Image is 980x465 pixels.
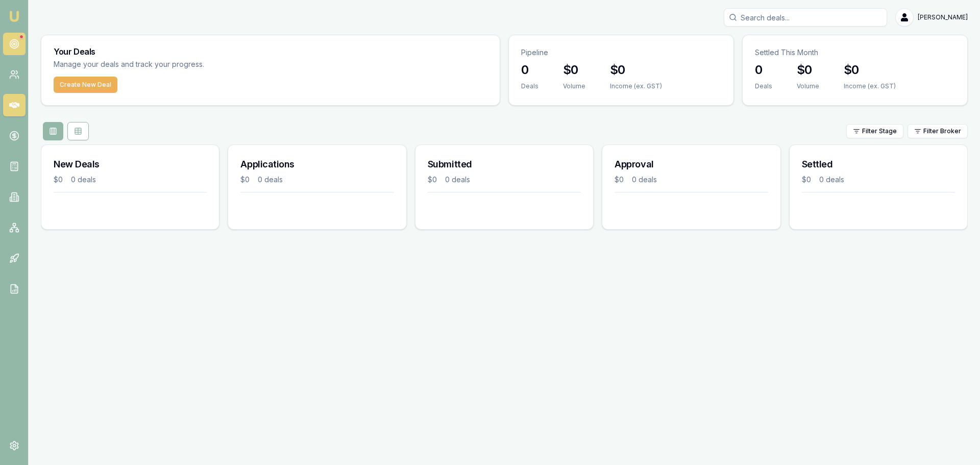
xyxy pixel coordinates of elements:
[240,157,394,172] h3: Applications
[54,59,315,70] p: Manage your deals and track your progress.
[819,175,844,185] div: 0 deals
[521,62,538,78] h3: 0
[71,175,96,185] div: 0 deals
[521,82,538,90] div: Deals
[428,175,437,185] div: $0
[797,62,819,78] h3: $0
[918,13,968,21] span: [PERSON_NAME]
[923,127,961,135] span: Filter Broker
[240,175,250,185] div: $0
[8,10,20,22] img: emu-icon-u.png
[563,82,585,90] div: Volume
[908,124,968,138] button: Filter Broker
[755,47,955,58] p: Settled This Month
[844,82,896,90] div: Income (ex. GST)
[54,47,487,56] h3: Your Deals
[797,82,819,90] div: Volume
[846,124,903,138] button: Filter Stage
[445,175,470,185] div: 0 deals
[521,47,721,58] p: Pipeline
[632,175,657,185] div: 0 deals
[610,82,662,90] div: Income (ex. GST)
[724,8,887,27] input: Search deals
[563,62,585,78] h3: $0
[54,157,207,172] h3: New Deals
[862,127,897,135] span: Filter Stage
[610,62,662,78] h3: $0
[615,157,768,172] h3: Approval
[755,82,772,90] div: Deals
[54,77,117,93] button: Create New Deal
[54,175,63,185] div: $0
[802,157,955,172] h3: Settled
[615,175,624,185] div: $0
[258,175,283,185] div: 0 deals
[802,175,811,185] div: $0
[428,157,581,172] h3: Submitted
[844,62,896,78] h3: $0
[755,62,772,78] h3: 0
